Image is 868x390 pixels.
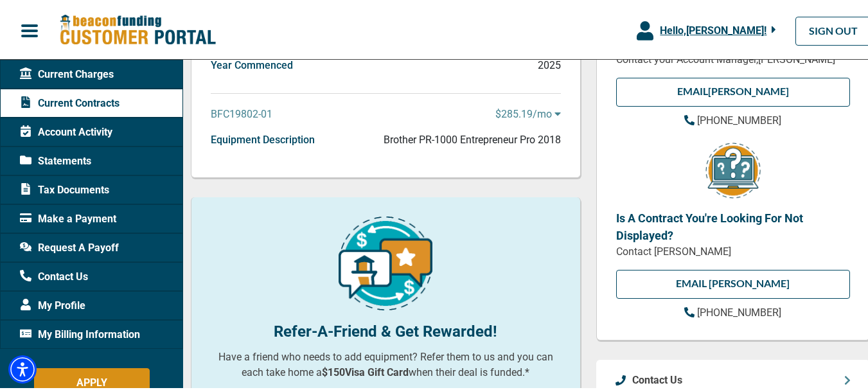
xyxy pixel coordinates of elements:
[20,209,116,225] span: Make a Payment
[697,112,781,125] span: [PHONE_NUMBER]
[495,105,561,120] p: $285.19 /mo
[684,303,781,319] a: [PHONE_NUMBER]
[20,94,120,109] span: Current Contracts
[8,353,37,382] div: Accessibility Menu
[59,12,216,45] img: Beacon Funding Customer Portal Logo
[632,371,682,386] p: Contact Us
[20,267,88,283] span: Contact Us
[538,56,561,71] p: 2025
[20,181,109,196] span: Tax Documents
[616,76,850,105] a: EMAIL[PERSON_NAME]
[20,152,91,167] span: Statements
[20,65,114,80] span: Current Charges
[616,208,850,242] p: Is A Contract You're Looking For Not Displayed?
[339,215,432,308] img: refer-a-friend-icon.png
[322,364,409,377] b: $150 Visa Gift Card
[20,123,112,138] span: Account Activity
[660,22,766,35] span: Hello, [PERSON_NAME] !
[616,268,850,297] a: EMAIL [PERSON_NAME]
[697,305,781,317] span: [PHONE_NUMBER]
[384,130,561,146] p: Brother PR-1000 Entrepreneur Pro 2018
[211,105,272,120] p: BFC19802-01
[616,242,850,258] p: Contact [PERSON_NAME]
[211,130,315,146] p: Equipment Description
[684,111,781,127] a: [PHONE_NUMBER]
[20,238,119,254] span: Request A Payoff
[211,348,561,378] p: Have a friend who needs to add equipment? Refer them to us and you can each take home a when thei...
[211,318,561,341] p: Refer-A-Friend & Get Rewarded!
[20,325,140,341] span: My Billing Information
[704,139,762,198] img: contract-icon.png
[20,296,85,312] span: My Profile
[211,56,293,71] p: Year Commenced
